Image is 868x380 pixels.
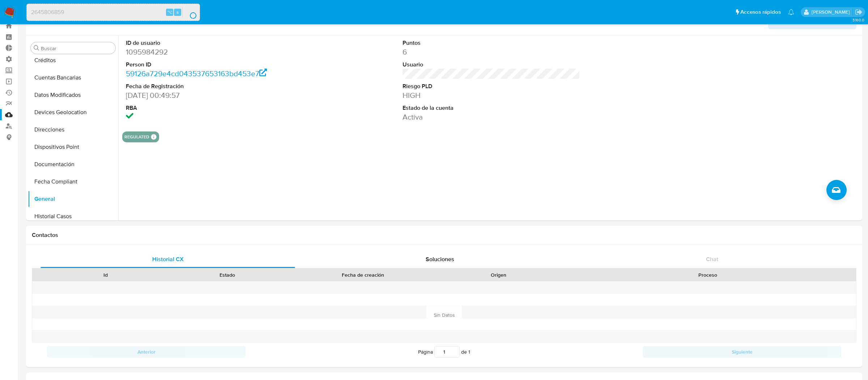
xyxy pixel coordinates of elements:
button: General [28,190,118,208]
span: Accesos rápidos [740,8,781,16]
a: 59126a729e4cd043537653163bd453e7 [126,68,267,79]
button: search-icon [182,7,197,17]
span: Chat [706,255,718,263]
span: 1 [468,348,470,355]
button: Dispositivos Point [28,138,118,156]
span: Historial CX [152,255,184,263]
dd: 1095984292 [126,47,303,57]
dt: ID de usuario [126,39,303,47]
button: Buscar [34,45,39,51]
p: eric.malcangi@mercadolibre.com [812,9,852,16]
div: Origen [443,271,554,278]
h1: Contactos [32,232,856,239]
input: Buscar usuario o caso... [27,8,200,17]
a: Notificaciones [788,9,794,15]
div: Fecha de creación [293,271,433,278]
div: Id [50,271,161,278]
button: Siguiente [643,346,841,358]
button: Documentación [28,156,118,173]
button: Anterior [47,346,246,358]
span: ⌥ [167,9,173,16]
button: Datos Modificados [28,86,118,104]
div: Proceso [564,271,851,278]
a: Salir [855,8,863,16]
dt: Usuario [403,61,580,69]
button: Direcciones [28,121,118,138]
dd: [DATE] 00:49:57 [126,90,303,100]
dt: Puntos [403,39,580,47]
div: Estado [171,271,283,278]
dt: RBA [126,104,303,112]
dd: HIGH [403,90,580,100]
button: Cuentas Bancarias [28,69,118,86]
span: s [176,9,179,16]
dt: Person ID [126,61,303,69]
span: Soluciones [426,255,454,263]
dt: Estado de la cuenta [403,104,580,112]
dd: Activa [403,112,580,122]
dt: Riesgo PLD [403,82,580,90]
button: Historial Casos [28,208,118,225]
span: 3.160.0 [852,17,864,23]
span: Página de [418,346,470,358]
dt: Fecha de Registración [126,82,303,90]
button: Devices Geolocation [28,104,118,121]
input: Buscar [41,45,112,52]
button: Créditos [28,52,118,69]
dd: 6 [403,47,580,57]
button: Fecha Compliant [28,173,118,190]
